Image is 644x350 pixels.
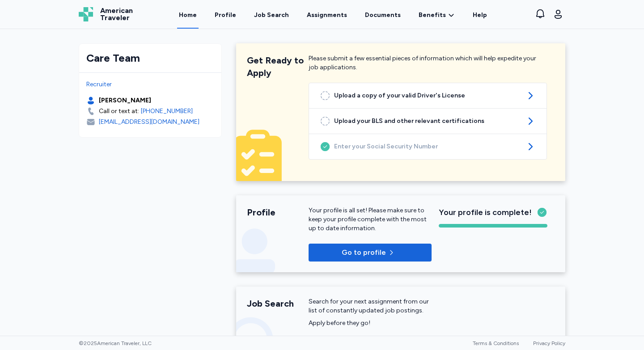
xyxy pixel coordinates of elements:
span: Enter your Social Security Number [334,142,521,151]
div: Recruiter [86,80,214,89]
div: Your profile is all set! Please make sure to keep your profile complete with the most up to date ... [309,206,432,233]
img: Logo [79,7,93,21]
div: Care Team [86,51,214,65]
div: [PERSON_NAME] [99,96,151,105]
div: Search for your next assignment from our list of constantly updated job postings. [309,297,432,315]
div: Profile [247,206,309,219]
span: Your profile is complete! [439,206,532,219]
span: Go to profile [342,247,386,258]
a: Privacy Policy [533,340,565,346]
div: Get Ready to Apply [247,54,309,79]
a: Benefits [419,11,455,20]
div: Job Search [247,297,309,310]
div: Apply before they go! [309,319,432,328]
a: Home [177,1,199,29]
span: © 2025 American Traveler, LLC [79,340,152,347]
a: Terms & Conditions [473,340,519,346]
span: Benefits [419,11,446,20]
div: [EMAIL_ADDRESS][DOMAIN_NAME] [99,118,199,127]
span: Upload a copy of your valid Driver's License [334,91,521,100]
div: Please submit a few essential pieces of information which will help expedite your job applications. [309,54,547,79]
a: [PHONE_NUMBER] [141,107,193,116]
div: Job Search [254,11,289,20]
div: Call or text at: [99,107,139,116]
span: American Traveler [100,7,133,21]
span: Upload your BLS and other relevant certifications [334,117,521,126]
button: Go to profile [309,244,432,261]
